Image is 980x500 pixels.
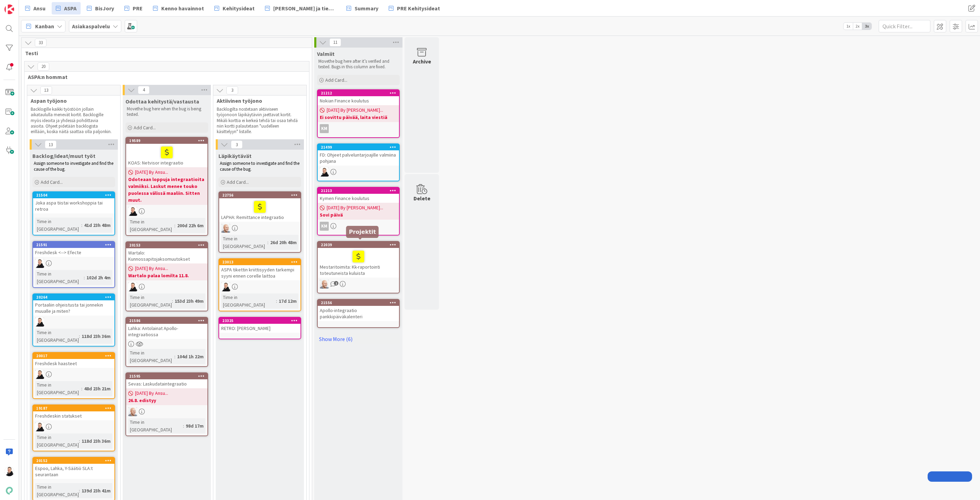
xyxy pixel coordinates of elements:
div: Time in [GEOGRAPHIC_DATA] [35,218,81,233]
span: : [276,297,277,305]
span: Add Card... [134,124,156,131]
div: 153d 23h 49m [173,297,205,305]
b: 26.8. edistyy [128,397,205,404]
div: 21556Apollo-integraatio pankkipäiväkalenteri [318,300,399,321]
div: Lahka: Antolainat Apollo-integraatiossa [126,324,207,339]
div: 21504 [36,193,114,198]
div: Freshdeskin statukset [33,411,114,420]
h5: Projektit [349,229,376,235]
div: 48d 23h 21m [82,385,112,392]
span: ASPA:n hommat [28,73,300,80]
div: Sevas: Laskudataintegraatio [126,379,207,388]
div: 104d 1h 22m [175,353,205,360]
div: LAPHA: Remittance integraatio [219,198,300,222]
span: [DATE] By Ansu... [135,169,168,176]
span: Add Card... [227,179,249,185]
a: ASPA [52,2,81,14]
div: KM [320,222,329,231]
span: 33 [35,39,47,47]
b: Sovi päivä [320,211,397,218]
a: 20153Wartalo: Kunnossapitojaksomuutokset[DATE] By Ansu...Wartalo palaa lomilta 11.8.ANTime in [GE... [125,241,208,311]
a: 21504Joka aspa tiistai workshoppia tai retroaTime in [GEOGRAPHIC_DATA]:41d 23h 48m [32,191,115,236]
div: 20017 [33,353,114,359]
div: 21591Freshdesk <--> Efecte [33,242,114,257]
div: KOAS: Netvisor integraatio [126,144,207,167]
b: Odoteaan loppuja integraatioita valmiiksi. Laskut menee touko puolessa välissä maaliin. Sitten muut. [128,176,205,203]
div: 22039 [321,242,399,247]
img: avatar [4,486,14,496]
img: AN [35,259,44,268]
span: 3 [231,140,243,149]
a: Kehitysideat [210,2,259,14]
span: Kehitysideat [223,4,255,12]
div: Time in [GEOGRAPHIC_DATA] [35,433,79,449]
div: 21212Nokian Finance koulutus [318,90,399,105]
a: 21499FD: Ohjeet palveluntarjoajille valmiina pohjanaAN [317,143,400,181]
p: the bug here when the bug is being tested. [127,106,207,118]
div: 20017 [36,353,114,358]
div: 21504 [33,192,114,198]
img: AN [4,467,14,476]
div: Time in [GEOGRAPHIC_DATA] [35,483,79,498]
a: 23325RETRO: [PERSON_NAME] [218,317,301,339]
div: Joka aspa tiistai workshoppia tai retroa [33,198,114,213]
div: 102d 2h 4m [85,274,112,281]
div: 200d 22h 6m [175,222,205,229]
div: AN [126,282,207,291]
a: 21595Sevas: Laskudataintegraatio[DATE] By Ansu...26.8. edistyyNGTime in [GEOGRAPHIC_DATA]:98d 17m [125,372,208,436]
div: 21504Joka aspa tiistai workshoppia tai retroa [33,192,114,213]
a: [PERSON_NAME] ja tiedotteet [261,2,340,14]
div: ASPA tikettin kriittisyyden tarkempi syyni ennen corelle laittoa [219,265,300,280]
div: Time in [GEOGRAPHIC_DATA] [128,218,174,233]
span: 20 [38,62,49,71]
img: AN [35,318,44,327]
span: Summary [355,4,378,12]
div: 21586 [129,318,207,323]
span: 1x [844,23,853,30]
span: Kenno havainnot [161,4,204,12]
img: AN [35,422,44,431]
div: 20153Wartalo: Kunnossapitojaksomuutokset [126,242,207,263]
span: 3 [226,86,238,94]
a: 19187Freshdeskin statuksetANTime in [GEOGRAPHIC_DATA]:118d 23h 36m [32,404,115,451]
div: 19589 [126,138,207,144]
a: Summary [342,2,382,14]
span: Testi [25,50,303,57]
div: Apollo-integraatio pankkipäiväkalenteri [318,306,399,321]
div: 21499 [321,145,399,150]
div: 20264Portaaliin ohjeistusta tai jonnekin muualle ja miten? [33,294,114,316]
div: 21591 [36,242,114,247]
div: AN [219,282,300,291]
img: AN [221,282,230,291]
div: 20152 [36,458,114,463]
span: Add Card... [325,77,347,83]
div: 21499 [318,144,399,150]
span: [PERSON_NAME] ja tiedotteet [273,4,336,12]
div: 23013ASPA tikettin kriittisyyden tarkempi syyni ennen corelle laittoa [219,259,300,280]
div: Nokian Finance koulutus [318,96,399,105]
p: the bug here after it’s verified and tested. Bugs in this column are fixed. [318,59,398,70]
div: FD: Ohjeet palveluntarjoajille valmiina pohjana [318,150,399,166]
img: AN [320,168,329,177]
a: 21591Freshdesk <--> EfecteANTime in [GEOGRAPHIC_DATA]:102d 2h 4m [32,241,115,288]
span: 2x [853,23,862,30]
span: 11 [329,38,341,47]
div: Time in [GEOGRAPHIC_DATA] [128,293,172,309]
img: NG [128,407,137,416]
div: 21556 [318,300,399,306]
span: Assign someone to investigate and find the cause of the bug. [220,160,300,172]
span: Valmiit [317,50,335,57]
a: 22039Mestaritoimita: Kk-raportointi toteutuneista kuluistaNG [317,241,400,293]
span: ASPA [64,4,76,12]
div: 23013 [222,260,300,264]
span: : [79,487,80,494]
div: Time in [GEOGRAPHIC_DATA] [221,235,267,250]
span: Backlog/ideat/muut työt [32,152,95,159]
div: 19187 [33,405,114,411]
span: 3x [862,23,871,30]
div: 20264 [36,295,114,300]
div: 139d 23h 41m [80,487,112,494]
a: 21213Kymen Finance koulutus[DATE] By [PERSON_NAME]...Sovi päiväKM [317,187,400,236]
div: 21213Kymen Finance koulutus [318,188,399,203]
b: Ei sovittu päivää, laita viestiä [320,114,397,121]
